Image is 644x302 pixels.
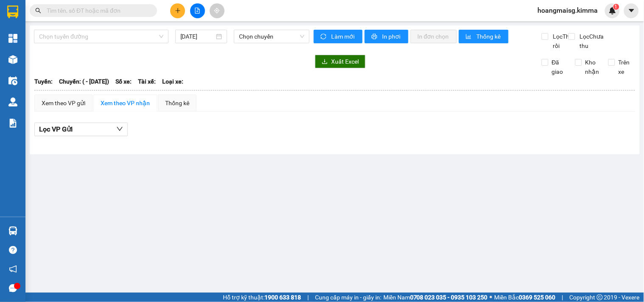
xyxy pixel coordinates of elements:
[8,98,17,106] img: warehouse-icon
[628,7,636,14] span: caret-down
[315,293,381,302] span: Cung cấp máy in - giấy in:
[410,294,488,301] strong: 0708 023 035 - 0935 103 250
[175,8,181,14] span: plus
[331,32,356,41] span: Làm mới
[39,124,73,134] span: Lọc VP Gửi
[577,32,609,50] span: Lọc Chưa thu
[476,32,502,41] span: Thống kê
[531,5,605,16] span: hoangmaisg.kimma
[8,34,17,43] img: dashboard-icon
[239,30,304,43] span: Chọn chuyến
[8,55,17,64] img: warehouse-icon
[613,4,619,10] sup: 1
[47,6,147,15] input: Tìm tên, số ĐT hoặc mã đơn
[194,8,200,14] span: file-add
[170,3,185,18] button: plus
[411,30,457,43] button: In đơn chọn
[466,34,473,40] span: bar-chart
[264,294,301,301] strong: 1900 633 818
[165,98,189,108] div: Thống kê
[615,4,618,10] span: 1
[42,98,85,108] div: Xem theo VP gửi
[138,77,156,86] span: Tài xế:
[214,8,220,14] span: aim
[8,226,17,235] img: warehouse-icon
[223,293,301,302] span: Hỗ trợ kỹ thuật:
[162,77,183,86] span: Loại xe:
[9,246,17,254] span: question-circle
[7,6,18,18] img: logo-vxr
[307,293,309,302] span: |
[371,34,379,40] span: printer
[382,32,402,41] span: In phơi
[59,77,109,86] span: Chuyến: ( - [DATE])
[548,58,569,76] span: Đã giao
[34,78,53,85] b: Tuyến:
[562,293,563,302] span: |
[597,294,603,300] span: copyright
[8,119,17,128] img: solution-icon
[615,58,636,76] span: Trên xe
[8,76,17,85] img: warehouse-icon
[321,34,328,40] span: sync
[490,296,492,299] span: ⚪️
[624,3,639,18] button: caret-down
[495,293,556,302] span: Miền Bắc
[190,3,205,18] button: file-add
[115,77,132,86] span: Số xe:
[9,284,17,292] span: message
[365,30,408,43] button: printerIn phơi
[550,32,574,50] span: Lọc Thu rồi
[383,293,488,302] span: Miền Nam
[180,32,215,41] input: 15/10/2025
[582,58,603,76] span: Kho nhận
[101,98,150,108] div: Xem theo VP nhận
[116,126,123,132] span: down
[315,55,366,68] button: downloadXuất Excel
[314,30,363,43] button: syncLàm mới
[519,294,556,301] strong: 0369 525 060
[609,7,616,14] img: icon-new-feature
[35,8,41,14] span: search
[34,123,128,136] button: Lọc VP Gửi
[9,265,17,273] span: notification
[210,3,225,18] button: aim
[459,30,509,43] button: bar-chartThống kê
